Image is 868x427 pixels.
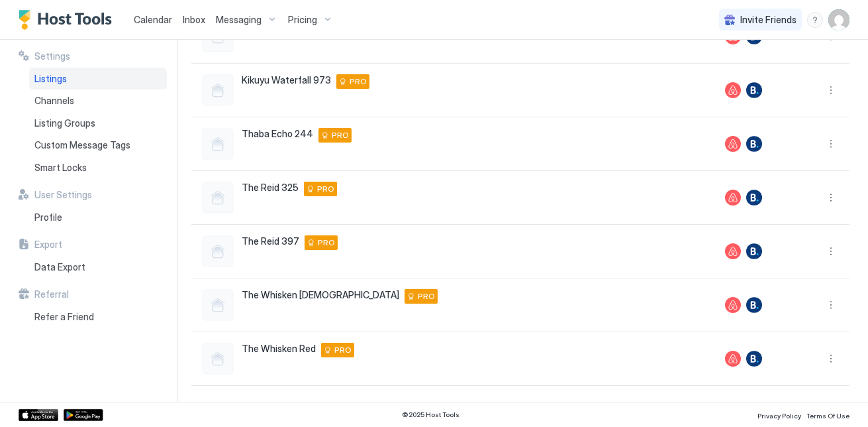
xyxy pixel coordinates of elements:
[334,344,352,356] span: PRO
[823,82,839,98] button: More options
[29,156,167,179] a: Smart Locks
[34,139,130,151] span: Custom Message Tags
[134,14,172,25] span: Calendar
[242,182,299,194] span: The Reid 325
[242,289,399,301] span: The Whisken [DEMOGRAPHIC_DATA]
[823,190,839,206] button: More options
[740,14,796,26] span: Invite Friends
[332,129,349,141] span: PRO
[806,412,849,420] span: Terms Of Use
[34,117,95,129] span: Listing Groups
[34,50,70,62] span: Settings
[29,306,167,328] a: Refer a Friend
[29,256,167,278] a: Data Export
[183,14,205,25] span: Inbox
[402,410,459,419] span: © 2025 Host Tools
[823,297,839,313] div: menu
[242,128,313,140] span: Thaba Echo 244
[242,74,331,86] span: Kikuyu Waterfall 973
[34,261,85,273] span: Data Export
[823,351,839,367] button: More options
[242,235,299,247] span: The Reid 397
[823,190,839,206] div: menu
[29,206,167,229] a: Profile
[350,76,367,88] span: PRO
[757,412,801,420] span: Privacy Policy
[34,162,87,174] span: Smart Locks
[183,13,205,27] a: Inbox
[757,408,801,422] a: Privacy Policy
[29,68,167,90] a: Listings
[34,212,62,223] span: Profile
[823,351,839,367] div: menu
[828,9,849,30] div: User profile
[34,95,74,107] span: Channels
[216,14,262,26] span: Messaging
[288,14,317,26] span: Pricing
[823,136,839,152] div: menu
[29,134,167,156] a: Custom Message Tags
[317,183,334,195] span: PRO
[64,409,103,421] a: Google Play Store
[19,409,58,421] a: App Store
[29,90,167,112] a: Channels
[34,311,94,323] span: Refer a Friend
[418,290,435,302] span: PRO
[823,243,839,259] button: More options
[34,288,69,300] span: Referral
[19,10,118,30] a: Host Tools Logo
[134,13,172,27] a: Calendar
[823,82,839,98] div: menu
[34,189,92,201] span: User Settings
[823,136,839,152] button: More options
[318,237,335,249] span: PRO
[823,297,839,313] button: More options
[29,112,167,135] a: Listing Groups
[807,12,823,28] div: menu
[806,408,849,422] a: Terms Of Use
[823,243,839,259] div: menu
[242,343,316,355] span: The Whisken Red
[34,73,67,85] span: Listings
[34,239,62,251] span: Export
